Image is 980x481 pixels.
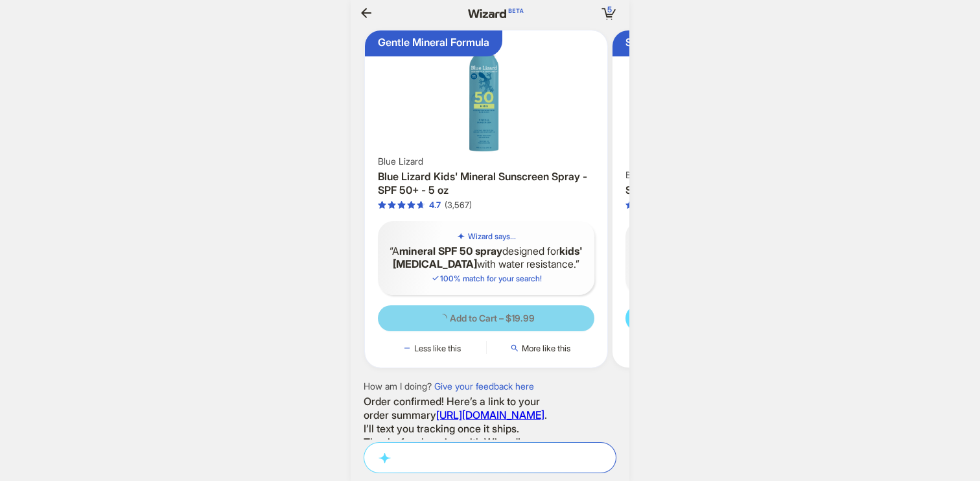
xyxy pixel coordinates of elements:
span: 100 % match for your search! [431,274,542,283]
span: star [625,201,634,209]
h3: Sheer Body Lotion SPF 50+ [625,183,842,197]
span: star [417,201,425,209]
span: 5 [607,5,612,14]
div: (3,567) [445,200,472,211]
button: Add to Cart – $19.99 [378,305,594,331]
div: 4.7 out of 5 stars [378,200,441,211]
span: star [378,201,386,209]
div: Gentle Mineral FormulaBlue Lizard Kids' Mineral Sunscreen Spray - SPF 50+ - 5 ozBlue LizardBlue L... [365,30,607,368]
a: [URL][DOMAIN_NAME] [436,408,544,421]
div: 4.7 out of 5 stars [625,200,688,211]
q: A designed for with water resistance. [388,244,584,272]
b: kids' [MEDICAL_DATA] [393,244,583,271]
span: star [397,201,406,209]
div: Order confirmed! Here’s a link to your order summary . I’ll text you tracking once it ships. Than... [364,395,558,449]
button: More like this [487,342,595,355]
span: Less like this [414,343,461,353]
span: loading [438,314,447,323]
span: Add to Cart – $19.99 [450,312,535,324]
img: Sheer Body Lotion SPF 50+ [618,36,850,169]
span: More like this [522,343,570,353]
span: BLUE LIZARD AUSTRALIAN SUNSCREEN [625,169,796,181]
div: 4.7 [429,200,441,211]
div: How am I doing? [364,381,534,392]
div: Gentle Mineral Formula [378,30,489,54]
span: star [407,201,415,209]
button: Less like this [378,342,486,355]
h5: Wizard says... [468,231,516,242]
span: star [388,201,396,209]
span: Blue Lizard [378,156,423,167]
a: Give your feedback here [434,381,534,392]
b: mineral SPF 50 spray [399,244,502,257]
div: Sheer Mineral Protection [625,30,744,54]
img: Blue Lizard Kids' Mineral Sunscreen Spray - SPF 50+ - 5 oz [370,36,602,156]
h3: Blue Lizard Kids' Mineral Sunscreen Spray - SPF 50+ - 5 oz [378,170,594,197]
